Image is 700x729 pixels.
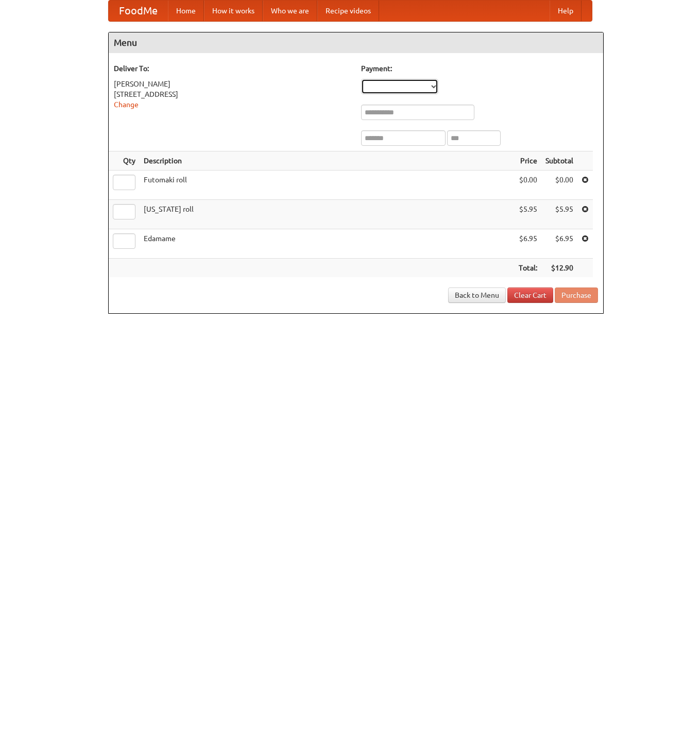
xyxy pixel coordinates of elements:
th: $12.90 [541,259,577,278]
a: Help [550,1,582,21]
td: $0.00 [515,171,541,200]
h5: Deliver To: [114,63,351,74]
td: $5.95 [541,200,577,229]
td: [US_STATE] roll [140,200,515,229]
th: Description [140,151,515,171]
a: FoodMe [109,1,168,21]
a: Clear Cart [507,287,553,303]
a: How it works [204,1,263,21]
td: $6.95 [541,229,577,259]
a: Who we are [263,1,317,21]
td: $6.95 [515,229,541,259]
td: Futomaki roll [140,171,515,200]
th: Price [515,151,541,171]
th: Subtotal [541,151,577,171]
a: Back to Menu [448,287,506,303]
div: [PERSON_NAME] [114,79,351,89]
th: Qty [109,151,140,171]
div: [STREET_ADDRESS] [114,89,351,99]
h4: Menu [109,32,603,53]
button: Purchase [555,287,598,303]
td: $0.00 [541,171,577,200]
a: Recipe videos [317,1,379,21]
a: Home [168,1,204,21]
td: Edamame [140,229,515,259]
h5: Payment: [361,63,598,74]
td: $5.95 [515,200,541,229]
a: Change [114,100,139,109]
th: Total: [515,259,541,278]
